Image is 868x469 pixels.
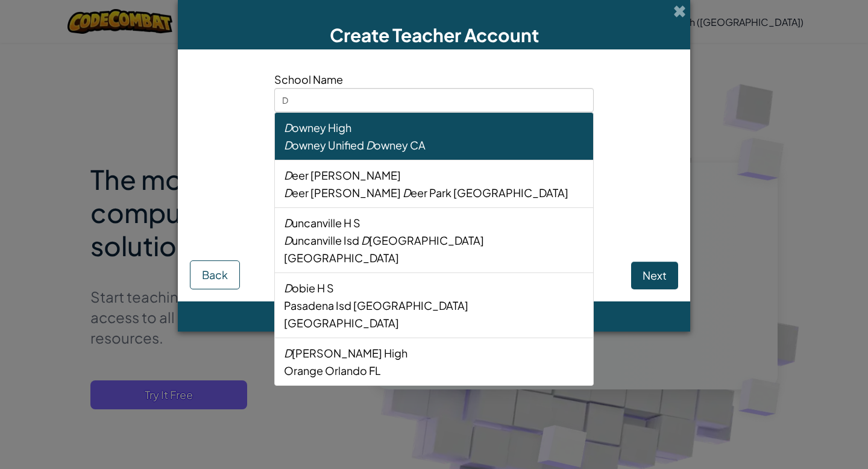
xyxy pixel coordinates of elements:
[631,262,678,289] button: Next
[284,166,584,184] div: eer [PERSON_NAME]
[190,260,240,289] button: Back
[284,233,359,247] span: uncanville Isd
[366,138,374,152] em: D
[366,138,408,152] span: owney
[361,233,369,247] em: D
[284,138,292,152] em: D
[284,138,364,152] span: owney Unified
[403,186,451,200] span: eer Park
[284,316,399,330] span: [GEOGRAPHIC_DATA]
[274,71,594,88] span: School Name
[369,364,381,377] span: FL
[403,186,410,200] em: D
[284,214,584,231] div: uncanville H S
[325,364,367,377] span: Orlando
[284,119,584,136] div: owney High
[284,186,292,200] em: D
[284,279,584,297] div: obie H S
[453,186,568,200] span: [GEOGRAPHIC_DATA]
[361,233,484,247] span: [GEOGRAPHIC_DATA]
[353,298,468,312] span: [GEOGRAPHIC_DATA]
[330,24,539,46] span: Create Teacher Account
[284,251,399,265] span: [GEOGRAPHIC_DATA]
[284,344,584,362] div: [PERSON_NAME] High
[284,233,292,247] em: D
[410,138,426,152] span: CA
[284,186,401,200] span: eer [PERSON_NAME]
[284,168,292,182] em: D
[284,364,323,377] span: Orange
[284,281,292,295] em: D
[284,121,292,134] em: D
[284,216,292,230] em: D
[284,346,292,360] em: D
[284,298,351,312] span: Pasadena Isd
